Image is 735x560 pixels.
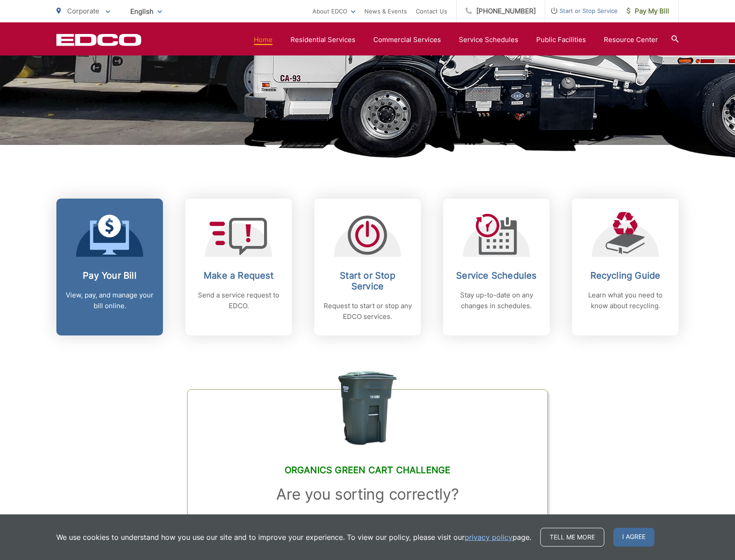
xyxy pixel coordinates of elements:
[627,6,669,17] span: Pay My Bill
[56,34,141,46] a: EDCD logo. Return to the homepage.
[56,199,163,335] a: Pay Your Bill View, pay, and manage your bill online.
[581,290,670,311] p: Learn what you need to know about recycling.
[210,465,525,475] h2: Organics Green Cart Challenge
[323,270,412,292] h2: Start or Stop Service
[194,270,283,281] h2: Make a Request
[67,7,99,15] span: Corporate
[291,34,355,45] a: Residential Services
[65,270,154,281] h2: Pay Your Bill
[56,532,531,543] p: We use cookies to understand how you use our site and to improve your experience. To view our pol...
[416,6,447,17] a: Contact Us
[604,34,658,45] a: Resource Center
[312,6,355,17] a: About EDCO
[613,528,654,547] span: I agree
[465,532,513,543] a: privacy policy
[65,290,154,311] p: View, pay, and manage your bill online.
[536,34,586,45] a: Public Facilities
[323,301,412,322] p: Request to start or stop any EDCO services.
[124,4,169,19] span: English
[581,270,670,281] h2: Recycling Guide
[210,485,525,503] h3: Are you sorting correctly?
[443,199,550,335] a: Service Schedules Stay up-to-date on any changes in schedules.
[194,290,283,311] p: Send a service request to EDCO.
[540,528,604,547] a: Tell me more
[452,290,541,311] p: Stay up-to-date on any changes in schedules.
[364,6,407,17] a: News & Events
[452,270,541,281] h2: Service Schedules
[373,34,441,45] a: Commercial Services
[254,34,273,45] a: Home
[459,34,518,45] a: Service Schedules
[185,199,292,335] a: Make a Request Send a service request to EDCO.
[572,199,679,335] a: Recycling Guide Learn what you need to know about recycling.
